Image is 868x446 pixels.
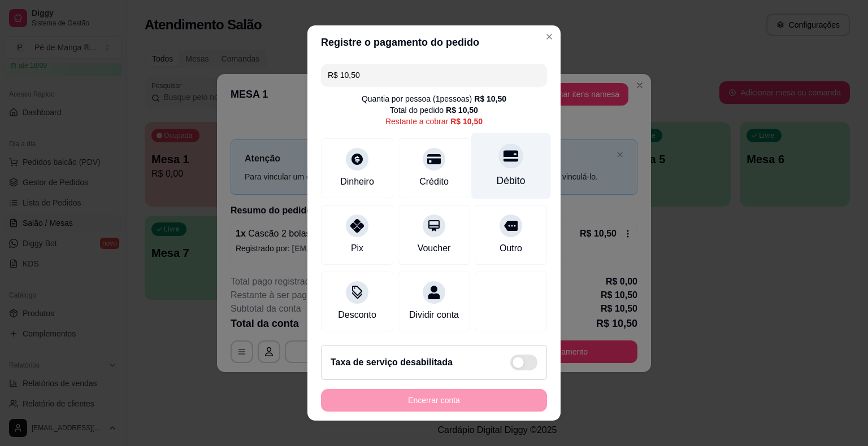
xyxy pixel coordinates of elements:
[307,25,561,59] header: Registre o pagamento do pedido
[340,175,374,189] div: Dinheiro
[497,173,526,188] div: Débito
[328,64,540,86] input: Ex.: hambúrguer de cordeiro
[419,175,449,189] div: Crédito
[331,356,453,369] h2: Taxa de serviço desabilitada
[351,242,363,255] div: Pix
[450,116,483,127] div: R$ 10,50
[446,104,478,116] div: R$ 10,50
[474,93,506,104] div: R$ 10,50
[418,242,451,255] div: Voucher
[385,116,483,127] div: Restante a cobrar
[409,308,459,322] div: Dividir conta
[362,93,506,104] div: Quantia por pessoa ( 1 pessoas)
[540,28,558,46] button: Close
[500,242,522,255] div: Outro
[390,104,478,116] div: Total do pedido
[338,308,376,322] div: Desconto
